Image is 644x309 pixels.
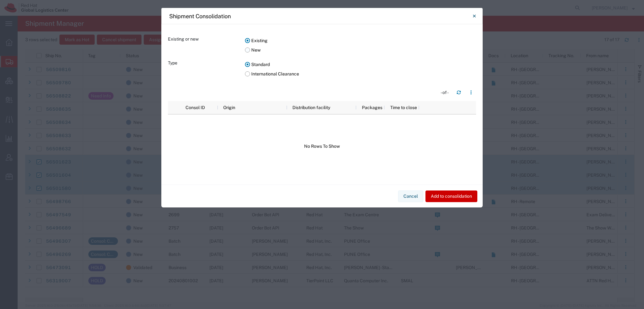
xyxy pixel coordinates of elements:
[398,190,423,202] button: Cancel
[169,12,231,20] h4: Shipment Consolidation
[245,36,476,45] label: Existing
[223,105,235,110] span: Origin
[245,45,476,55] label: New
[362,105,382,110] span: Packages
[468,10,480,22] button: Close
[425,190,477,202] button: Add to consolidation
[168,36,245,55] div: Existing or new
[390,105,417,110] span: Time to close
[292,105,330,110] span: Distribution facility
[186,105,205,110] span: Consol ID
[441,89,452,96] div: - of -
[245,69,476,79] label: International Clearance
[245,60,476,69] label: Standard
[168,60,245,79] div: Type
[454,87,464,97] button: Refresh table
